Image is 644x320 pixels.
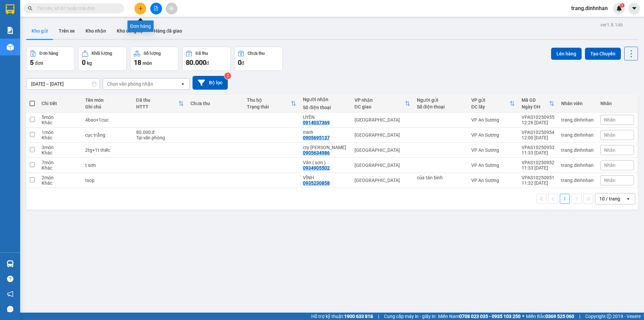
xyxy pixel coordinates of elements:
[42,175,78,180] div: 2 món
[384,313,436,320] span: Cung cấp máy in - giấy in:
[193,76,228,90] button: Bộ lọc
[135,3,146,14] button: plus
[206,60,209,66] span: đ
[40,51,58,56] div: Đơn hàng
[234,47,283,71] button: Chưa thu0đ
[561,117,594,123] div: trang.dinhnhan
[87,60,92,66] span: kg
[303,120,330,125] div: 0914037369
[604,147,615,153] span: Nhãn
[600,101,634,106] div: Nhãn
[182,47,231,71] button: Đã thu80.000đ
[355,117,410,123] div: [GEOGRAPHIC_DATA]
[303,115,348,120] div: UYÊN
[42,115,78,120] div: 5 món
[85,147,129,153] div: 2tg+1t thiếc
[518,95,558,112] th: Toggle SortBy
[7,260,14,267] img: warehouse-icon
[522,150,554,155] div: 11:33 [DATE]
[522,180,554,186] div: 11:32 [DATE]
[85,163,129,168] div: t sơn
[599,195,620,202] div: 10 / trang
[7,276,13,282] span: question-circle
[522,120,554,125] div: 12:26 [DATE]
[351,95,414,112] th: Toggle SortBy
[53,23,80,39] button: Trên xe
[28,6,33,11] span: search
[468,95,518,112] th: Toggle SortBy
[561,132,594,138] div: trang.dinhnhan
[355,104,405,109] div: ĐC giao
[144,51,161,56] div: Số lượng
[186,58,206,66] span: 80.000
[561,101,594,106] div: Nhân viên
[247,104,291,109] div: Trạng thái
[143,60,152,66] span: món
[82,58,86,66] span: 0
[626,196,631,201] svg: open
[191,101,240,106] div: Chưa thu
[471,163,515,168] div: VP An Sương
[130,47,179,71] button: Số lượng18món
[42,165,78,171] div: Khác
[303,165,330,171] div: 0934905502
[604,178,615,183] span: Nhãn
[6,4,14,14] img: logo-vxr
[604,117,615,123] span: Nhãn
[224,73,231,79] sup: 2
[522,315,524,318] span: ⚪️
[35,60,43,66] span: đơn
[561,178,594,183] div: trang.dinhnhan
[522,165,554,171] div: 11:33 [DATE]
[42,120,78,125] div: Khác
[7,291,13,297] span: notification
[561,163,594,168] div: trang.dinhnhan
[303,105,348,110] div: Số điện thoại
[180,81,185,87] svg: open
[85,117,129,123] div: 4bao+1cuc
[136,104,178,109] div: HTTT
[303,97,348,102] div: Người nhận
[604,132,615,138] span: Nhãn
[604,163,615,168] span: Nhãn
[522,145,554,150] div: VPAS10250953
[111,23,149,39] button: Kho công nợ
[26,23,53,39] button: Kho gửi
[138,6,143,11] span: plus
[241,60,244,66] span: đ
[471,97,509,103] div: VP gửi
[585,48,621,60] button: Tạo Chuyến
[166,3,177,14] button: aim
[26,47,75,71] button: Đơn hàng5đơn
[7,44,14,51] img: warehouse-icon
[545,314,574,319] strong: 0369 525 060
[471,117,515,123] div: VP An Sương
[303,135,330,140] div: 0905695137
[459,314,521,319] strong: 0708 023 035 - 0935 103 250
[471,178,515,183] div: VP An Sương
[303,160,348,165] div: Vân ( sơn )
[248,51,265,56] div: Chưa thu
[134,58,141,66] span: 18
[355,178,410,183] div: [GEOGRAPHIC_DATA]
[560,194,570,204] button: 1
[471,104,509,109] div: ĐC lấy
[42,101,78,106] div: Chi tiết
[561,147,594,153] div: trang.dinhnhan
[417,104,465,109] div: Số điện thoại
[169,6,174,11] span: aim
[78,47,127,71] button: Khối lượng0kg
[244,95,300,112] th: Toggle SortBy
[417,175,465,180] div: của tân bình
[438,313,521,320] span: Miền Nam
[616,5,622,11] img: icon-new-feature
[355,163,410,168] div: [GEOGRAPHIC_DATA]
[136,97,178,103] div: Đã thu
[522,130,554,135] div: VPAS10250954
[303,130,348,135] div: minh
[37,5,116,12] input: Tìm tên, số ĐT hoặc mã đơn
[42,145,78,150] div: 3 món
[85,132,129,138] div: cục trắng
[620,3,625,8] sup: 1
[355,132,410,138] div: [GEOGRAPHIC_DATA]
